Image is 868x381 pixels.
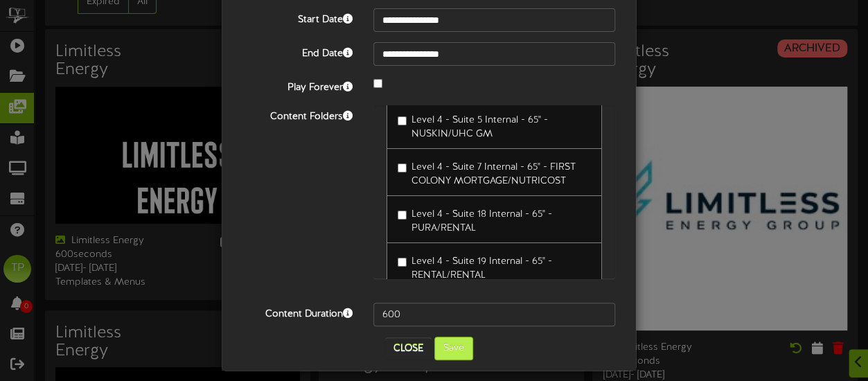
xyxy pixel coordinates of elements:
button: Close [385,337,432,360]
input: 15 [373,303,615,326]
input: Level 4 - Suite 18 Internal - 65" - PURA/RENTAL [398,211,407,220]
label: Content Duration [232,303,363,321]
input: Level 4 - Suite 7 Internal - 65" - FIRST COLONY MORTGAGE/NUTRICOST [398,163,407,172]
label: Start Date [232,8,363,27]
span: Level 4 - Suite 19 Internal - 65" - RENTAL/RENTAL [411,256,552,281]
label: Play Forever [232,76,363,95]
button: Save [434,337,473,360]
input: Level 4 - Suite 19 Internal - 65" - RENTAL/RENTAL [398,258,407,267]
span: Level 4 - Suite 18 Internal - 65" - PURA/RENTAL [411,209,552,233]
span: Level 4 - Suite 7 Internal - 65" - FIRST COLONY MORTGAGE/NUTRICOST [411,162,576,186]
span: Level 4 - Suite 5 Internal - 65" - NUSKIN/UHC GM [411,115,548,139]
label: End Date [232,42,363,61]
label: Content Folders [232,105,363,124]
input: Level 4 - Suite 5 Internal - 65" - NUSKIN/UHC GM [398,116,407,125]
